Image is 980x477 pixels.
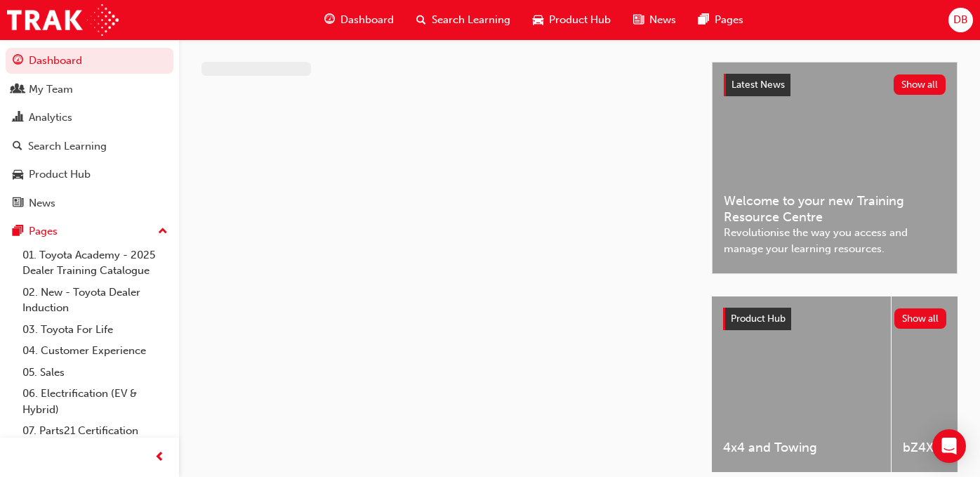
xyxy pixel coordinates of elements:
a: 03. Toyota For Life [17,319,173,341]
span: guage-icon [13,55,23,67]
span: chart-icon [13,112,23,124]
span: car-icon [533,11,543,29]
a: 01. Toyota Academy - 2025 Dealer Training Catalogue [17,244,173,282]
span: up-icon [158,223,168,241]
a: 05. Sales [17,362,173,384]
button: DashboardMy TeamAnalyticsSearch LearningProduct HubNews [6,45,173,218]
a: news-iconNews [622,6,687,34]
span: car-icon [13,169,23,181]
a: Search Learning [6,133,173,159]
span: pages-icon [13,226,23,238]
a: car-iconProduct Hub [522,6,622,34]
img: Trak [7,4,119,36]
button: DB [948,8,973,32]
div: Open Intercom Messenger [932,429,966,463]
span: DB [953,12,968,28]
a: Product HubShow all [723,308,946,330]
a: Latest NewsShow allWelcome to your new Training Resource CentreRevolutionise the way you access a... [712,62,958,274]
span: people-icon [13,84,23,96]
a: News [6,190,173,216]
a: 07. Parts21 Certification [17,420,173,442]
a: 4x4 and Towing [712,296,891,472]
button: Show all [894,308,947,329]
a: guage-iconDashboard [313,6,405,34]
div: News [29,195,55,211]
a: Analytics [6,105,173,131]
div: Analytics [29,110,72,126]
div: Search Learning [28,138,107,155]
a: My Team [6,77,173,103]
a: 06. Electrification (EV & Hybrid) [17,383,173,420]
span: Welcome to your new Training Resource Centre [724,193,946,225]
span: search-icon [13,141,22,153]
span: Revolutionise the way you access and manage your learning resources. [724,225,946,256]
span: News [649,12,676,28]
span: Latest News [731,79,785,91]
a: 02. New - Toyota Dealer Induction [17,282,173,319]
span: Search Learning [432,12,510,28]
div: Pages [29,223,58,240]
span: Pages [715,12,743,28]
span: Dashboard [340,12,394,28]
a: Latest NewsShow all [724,74,946,96]
span: search-icon [416,11,426,29]
button: Show all [894,74,946,95]
a: Product Hub [6,162,173,188]
span: guage-icon [324,11,335,29]
button: Pages [6,218,173,244]
a: search-iconSearch Learning [405,6,522,34]
span: Product Hub [731,313,786,325]
span: pages-icon [698,11,709,29]
a: 04. Customer Experience [17,340,173,362]
div: Product Hub [29,166,91,183]
span: news-icon [633,11,644,29]
a: Dashboard [6,48,173,74]
div: My Team [29,81,73,98]
span: 4x4 and Towing [723,440,880,456]
span: prev-icon [154,449,165,466]
a: pages-iconPages [687,6,755,34]
span: Product Hub [549,12,611,28]
span: news-icon [13,197,23,210]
